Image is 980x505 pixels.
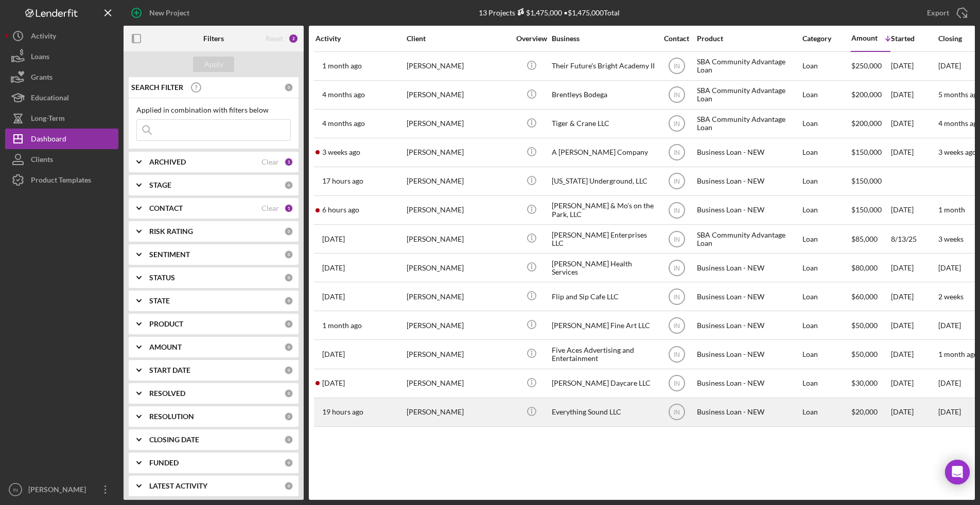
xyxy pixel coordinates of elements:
span: $50,000 [851,321,878,330]
b: FUNDED [149,459,179,467]
div: SBA Community Advantage Loan [697,110,800,137]
div: [PERSON_NAME] [407,254,510,281]
div: Business Loan - NEW [697,283,800,310]
time: [DATE] [938,61,961,70]
div: Loan [802,52,850,80]
div: Product [697,34,800,43]
div: Apply [204,57,223,72]
b: RISK RATING [149,227,193,236]
div: Clients [31,149,53,172]
div: [US_STATE] Underground, LLC [552,168,655,195]
b: RESOLVED [149,389,185,398]
div: [PERSON_NAME] Health Services [552,254,655,281]
button: Apply [193,57,234,72]
time: 2025-05-07 13:44 [322,119,365,128]
button: Dashboard [5,129,118,149]
b: CLOSING DATE [149,436,199,444]
div: [PERSON_NAME] & Mo's on the Park, LLC [552,196,655,224]
span: $150,000 [851,176,882,185]
div: Five Aces Advertising and Entertainment [552,340,655,368]
a: Loans [5,46,118,67]
time: [DATE] [938,321,961,330]
div: Amount [851,34,878,42]
div: 13 Projects • $1,475,000 Total [479,8,620,17]
div: Business Loan - NEW [697,370,800,397]
b: CONTACT [149,204,183,212]
b: RESOLUTION [149,412,194,421]
div: Loan [802,370,850,397]
div: [DATE] [891,52,937,80]
div: $1,475,000 [515,8,562,17]
div: Loan [802,139,850,166]
div: Loans [31,46,49,69]
div: Dashboard [31,129,66,152]
div: Everything Sound LLC [552,399,655,426]
div: [DATE] [891,340,937,368]
text: IN [13,487,18,493]
div: Their Future's Bright Academy II [552,52,655,80]
span: $85,000 [851,235,878,243]
time: [DATE] [938,407,961,416]
div: Business Loan - NEW [697,139,800,166]
button: Activity [5,26,118,46]
div: [DATE] [891,139,937,166]
b: ARCHIVED [149,158,186,166]
span: $200,000 [851,119,882,128]
div: [PERSON_NAME] [407,110,510,137]
text: IN [674,264,680,272]
b: PRODUCT [149,320,183,328]
div: Business [552,34,655,43]
text: IN [674,92,680,99]
div: Export [927,3,949,23]
time: 1 month ago [938,350,978,358]
a: Clients [5,149,118,170]
button: IN[PERSON_NAME] [5,479,118,500]
time: 3 weeks ago [938,148,976,156]
time: 2025-08-19 15:20 [322,350,345,358]
b: LATEST ACTIVITY [149,482,207,490]
a: Educational [5,87,118,108]
div: Loan [802,399,850,426]
div: [PERSON_NAME] [407,168,510,195]
time: 2025-04-25 12:19 [322,91,365,99]
div: [DATE] [891,196,937,224]
div: 0 [284,319,293,329]
div: [PERSON_NAME] Fine Art LLC [552,312,655,339]
time: 2025-08-18 19:03 [322,264,345,272]
b: Filters [203,34,224,43]
text: IN [674,351,680,358]
div: [PERSON_NAME] [407,52,510,80]
div: Product Templates [31,170,91,193]
div: Overview [512,34,551,43]
time: 2025-08-28 14:57 [322,235,345,243]
time: 3 weeks [938,235,964,243]
time: 2025-07-31 19:53 [322,62,362,70]
b: STATUS [149,274,175,282]
a: Product Templates [5,170,118,190]
div: 0 [284,481,293,491]
span: $30,000 [851,378,878,387]
span: $60,000 [851,292,878,301]
div: 0 [284,273,293,282]
div: [PERSON_NAME] [407,399,510,426]
div: A [PERSON_NAME] Company [552,139,655,166]
span: $150,000 [851,148,882,156]
div: Loan [802,196,850,224]
time: 1 month [938,205,965,214]
div: 2 [288,33,299,44]
span: $250,000 [851,61,882,70]
div: Applied in combination with filters below [136,106,291,114]
button: New Project [124,3,200,23]
b: AMOUNT [149,343,182,351]
div: Grants [31,67,52,90]
time: 2025-09-02 21:02 [322,408,363,416]
time: 2025-08-18 12:03 [322,379,345,387]
text: IN [674,380,680,387]
div: Loan [802,81,850,109]
span: $50,000 [851,350,878,358]
div: Category [802,34,850,43]
text: IN [674,322,680,329]
div: Loan [802,254,850,281]
div: 0 [284,389,293,398]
